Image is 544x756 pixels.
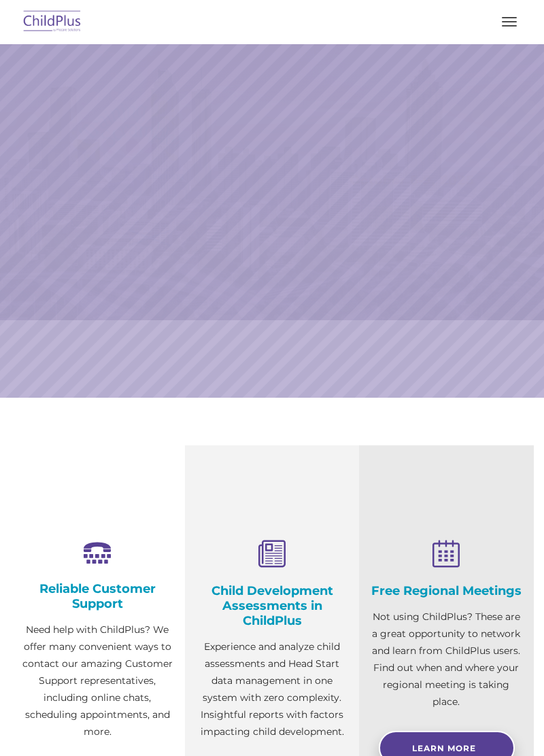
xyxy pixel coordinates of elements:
[195,638,350,740] p: Experience and analyze child assessments and Head Start data management in one system with zero c...
[369,608,524,710] p: Not using ChildPlus? These are a great opportunity to network and learn from ChildPlus users. Fin...
[369,583,524,598] h4: Free Regional Meetings
[20,581,175,611] h4: Reliable Customer Support
[195,583,350,628] h4: Child Development Assessments in ChildPlus
[412,743,476,753] span: Learn More
[20,621,175,740] p: Need help with ChildPlus? We offer many convenient ways to contact our amazing Customer Support r...
[20,6,84,38] img: ChildPlus by Procare Solutions
[369,206,457,230] a: Learn More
